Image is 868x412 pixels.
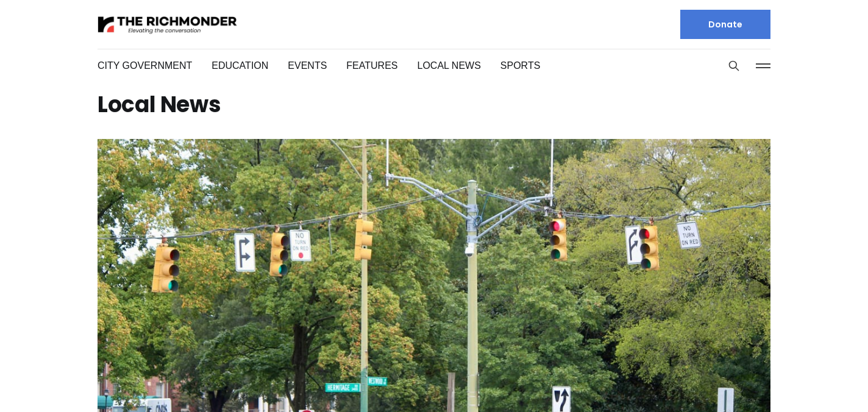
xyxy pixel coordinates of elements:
[98,14,238,35] img: The Richmonder
[680,10,770,39] a: Donate
[98,95,770,115] h1: Local News
[407,59,468,73] a: Local News
[340,59,388,73] a: Features
[487,59,524,73] a: Sports
[725,57,743,75] button: Search this site
[285,59,321,73] a: Events
[208,59,265,73] a: Education
[98,59,189,73] a: City Government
